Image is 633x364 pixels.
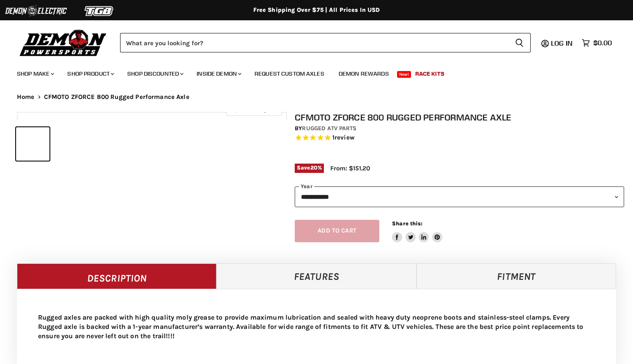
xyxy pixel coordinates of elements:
div: by [295,124,624,133]
span: CFMOTO ZFORCE 800 Rugged Performance Axle [44,93,189,101]
a: $0.00 [578,37,616,49]
span: From: $151.20 [330,164,370,172]
a: Shop Make [11,65,59,82]
aside: Share this: [392,220,442,242]
a: Rugged ATV Parts [302,125,356,132]
h1: CFMOTO ZFORCE 800 Rugged Performance Axle [295,112,624,123]
form: Product [120,33,531,52]
ul: Main menu [11,62,610,82]
span: 20 [310,164,318,171]
select: year [295,186,624,207]
a: Fitment [417,263,616,289]
button: Search [508,33,531,52]
span: Click to expand [230,107,277,113]
a: Demon Rewards [332,65,395,82]
img: Demon Powersports [17,27,110,57]
a: Log in [547,39,578,47]
span: Log in [551,39,573,47]
a: Home [17,93,35,101]
a: Request Custom Axles [248,65,331,82]
span: $0.00 [593,39,612,47]
span: Rated 5.0 out of 5 stars 1 reviews [295,134,624,142]
a: Shop Discounted [121,65,189,82]
a: Race Kits [409,65,451,82]
span: New! [397,71,411,78]
a: Features [216,263,416,289]
img: TGB Logo 2 [68,3,131,19]
span: 1 reviews [332,134,354,141]
a: Shop Product [61,65,119,82]
span: review [334,134,354,141]
a: Inside Demon [190,65,247,82]
input: Search [120,33,508,52]
a: Description [17,263,216,289]
img: Demon Electric Logo 2 [4,3,68,19]
span: Save % [295,164,324,173]
p: Rugged axles are packed with high quality moly grease to provide maximum lubrication and sealed w... [38,313,595,341]
span: Share this: [392,220,422,227]
button: IMAGE thumbnail [16,127,49,161]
